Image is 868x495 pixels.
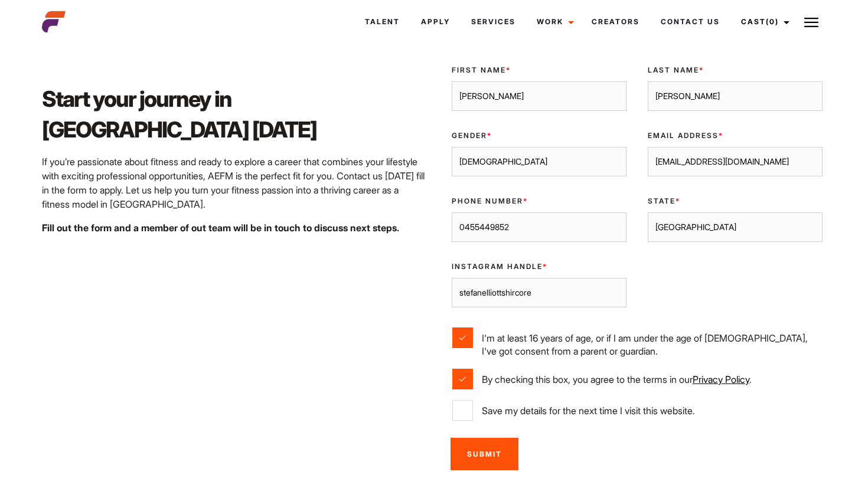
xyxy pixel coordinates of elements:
a: Cast(0) [730,6,797,38]
input: Submit [451,438,518,470]
a: Creators [581,6,650,38]
a: Work [526,6,581,38]
label: State [648,196,823,206]
a: Apply [410,6,461,38]
img: Burger icon [804,15,818,29]
a: Contact Us [650,6,730,38]
a: Services [461,6,526,38]
input: I'm at least 16 years of age, or if I am under the age of [DEMOGRAPHIC_DATA], I've got consent fr... [452,327,473,348]
label: Save my details for the next time I visit this website. [452,400,822,421]
label: I'm at least 16 years of age, or if I am under the age of [DEMOGRAPHIC_DATA], I've got consent fr... [452,327,822,358]
input: Save my details for the next time I visit this website. [452,400,473,421]
label: Email Address [648,130,823,141]
label: Instagram Handle [452,261,626,272]
label: By checking this box, you agree to the terms in our . [452,369,822,389]
h2: Start your journey in [GEOGRAPHIC_DATA] [DATE] [42,84,427,145]
a: Privacy Policy [693,373,749,385]
label: Phone Number [452,196,626,206]
a: Talent [354,6,410,38]
img: cropped-aefm-brand-fav-22-square.png [42,10,66,34]
p: If you’re passionate about fitness and ready to explore a career that combines your lifestyle wit... [42,155,427,211]
input: By checking this box, you agree to the terms in ourPrivacy Policy. [452,369,473,389]
label: First Name [452,65,626,76]
label: Last Name [648,65,823,76]
span: (0) [766,17,779,26]
label: Gender [452,130,626,141]
strong: Fill out the form and a member of out team will be in touch to discuss next steps. [42,222,399,234]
